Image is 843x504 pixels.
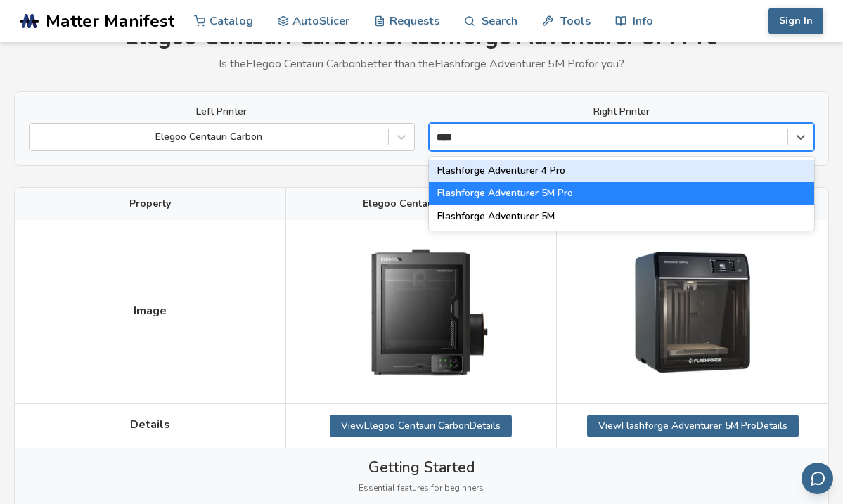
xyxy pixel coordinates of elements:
[37,131,39,143] input: Elegoo Centauri Carbon
[330,415,512,437] a: ViewElegoo Centauri CarbonDetails
[587,415,799,437] a: ViewFlashforge Adventurer 5M ProDetails
[130,418,170,431] span: Details
[368,459,475,476] span: Getting Started
[46,11,174,31] span: Matter Manifest
[363,198,479,209] span: Elegoo Centauri Carbon
[14,25,829,51] h1: Elegoo Centauri Carbon vs Flashforge Adventurer 5M Pro
[14,58,829,70] p: Is the Elegoo Centauri Carbon better than the Flashforge Adventurer 5M Pro for you?
[437,131,451,143] input: Flashforge Adventurer 4 ProFlashforge Adventurer 5M ProFlashforge Adventurer 5M
[768,8,823,34] button: Sign In
[134,304,167,317] span: Image
[429,182,815,205] div: Flashforge Adventurer 5M Pro
[351,231,491,392] img: Elegoo Centauri Carbon
[622,242,763,382] img: Flashforge Adventurer 5M Pro
[429,160,815,182] div: Flashforge Adventurer 4 Pro
[429,106,815,117] label: Right Printer
[802,463,833,494] button: Send feedback via email
[129,198,171,209] span: Property
[359,484,484,493] span: Essential features for beginners
[429,205,815,228] div: Flashforge Adventurer 5M
[29,106,415,117] label: Left Printer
